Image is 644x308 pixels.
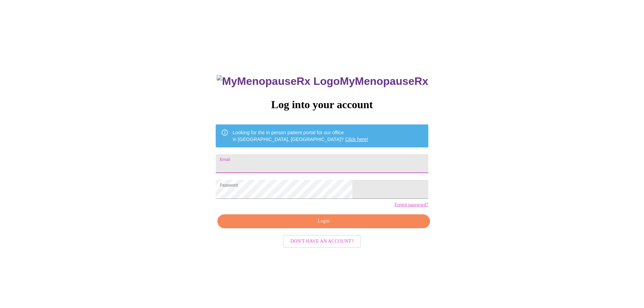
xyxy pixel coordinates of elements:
a: Don't have an account? [281,238,363,244]
img: MyMenopauseRx Logo [217,75,340,88]
button: Login [217,214,430,228]
span: Login [225,217,422,226]
span: Don't have an account? [290,237,354,246]
h3: MyMenopauseRx [217,75,428,88]
button: Don't have an account? [283,235,361,248]
a: Click here! [345,137,368,142]
h3: Log into your account [216,98,428,111]
a: Forgot password? [395,202,428,208]
div: Looking for the in person patient portal for our office in [GEOGRAPHIC_DATA], [GEOGRAPHIC_DATA]? [233,126,368,145]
